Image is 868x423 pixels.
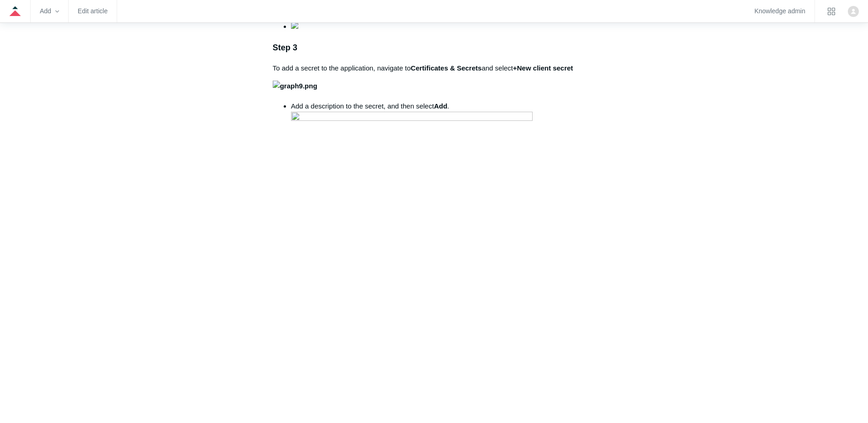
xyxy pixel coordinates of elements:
h3: Step 3 [273,41,596,54]
strong: Certificates & Secrets [411,64,482,72]
zd-hc-trigger: Click your profile icon to open the profile menu [848,6,859,17]
a: Edit article [78,9,108,14]
img: graph9.png [273,81,318,92]
p: To add a secret to the application, navigate to and select [273,63,596,74]
img: 39969859854995 [291,22,298,29]
zd-hc-trigger: Add [40,9,59,14]
strong: Add [434,102,447,110]
a: Knowledge admin [755,9,805,14]
img: user avatar [848,6,859,17]
strong: +New client secret [513,64,573,72]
